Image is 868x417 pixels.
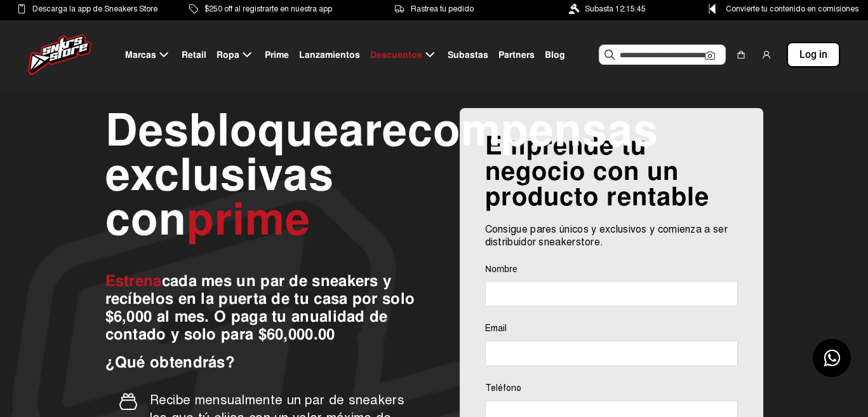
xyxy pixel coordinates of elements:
span: Prime [265,48,289,62]
p: cada mes un par de sneakers y recíbelos en la puerta de tu casa por solo $6,000 al mes. O paga tu... [105,272,418,343]
span: recompensas [364,102,658,159]
span: Descuentos [370,48,422,62]
span: prime [187,191,310,248]
span: Subastas [448,48,488,62]
p: Teléfono [485,381,738,395]
span: Log in [799,47,827,62]
span: Lanzamientos [299,48,360,62]
img: Control Point Icon [704,4,720,14]
p: Nombre [485,262,738,276]
img: logo [28,34,91,75]
span: Subasta 12:15:45 [585,2,646,16]
img: Buscar [604,50,615,60]
span: Descarga la app de Sneakers Store [32,2,157,16]
img: Cámara [705,50,715,60]
img: user [761,50,771,60]
p: ¿Qué obtendrás? [105,353,418,371]
span: Retail [182,48,206,62]
img: shopping [736,50,746,60]
p: Consigue pares únicos y exclusivos y comienza a ser distribuidor sneakerstore. [485,223,738,249]
span: Estrena [105,271,162,291]
span: Blog [545,48,565,62]
span: Rastrea tu pedido [410,2,473,16]
span: $250 off al registrarte en nuestra app [204,2,332,16]
span: Marcas [125,48,156,62]
h3: Emprende tu negocio con un producto rentable [485,133,738,210]
span: Ropa [217,48,239,62]
p: Desbloquea exclusivas con [105,108,418,242]
span: Partners [498,48,535,62]
span: Convierte tu contenido en comisiones [726,2,858,16]
p: Email [485,322,738,336]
